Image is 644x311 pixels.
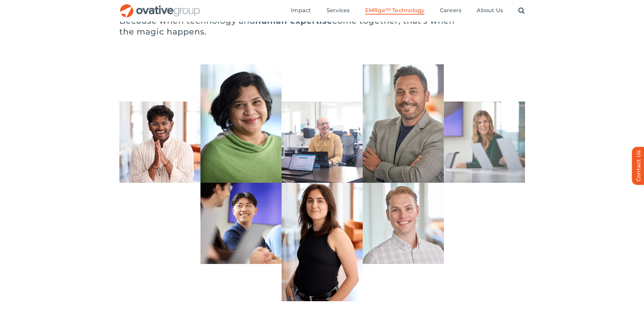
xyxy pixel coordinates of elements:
a: OG_Full_horizontal_RGB [119,3,200,10]
img: John Mikkelson [363,183,444,264]
span: Services [327,7,350,14]
a: Search [518,7,525,15]
a: Impact [291,7,311,15]
span: About Us [477,7,503,14]
a: EMRge™ Technology [365,7,425,15]
img: Bryce Fongvongsa [200,183,282,264]
img: Beth McKigney [444,102,525,183]
img: Koel Ghosh [200,64,282,183]
a: About Us [477,7,503,15]
span: Careers [440,7,462,14]
img: Chuck Anderson Weir [282,102,363,183]
img: Frankie Quatraro [363,64,444,183]
span: Impact [291,7,311,14]
strong: human expertise [255,16,332,26]
span: EMRge™ Technology [365,7,425,14]
img: Sid Paari [119,102,200,183]
a: Services [327,7,350,15]
a: Careers [440,7,462,15]
img: Tori Surma [282,183,363,301]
